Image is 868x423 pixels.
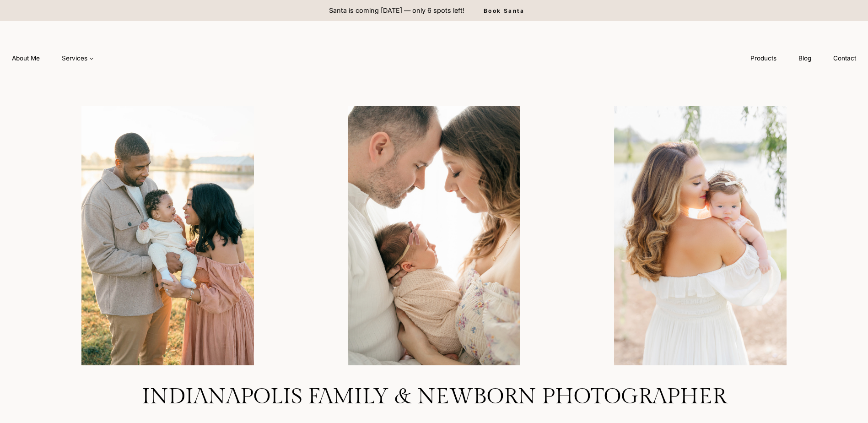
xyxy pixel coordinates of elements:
[571,106,830,365] img: mom holding baby on shoulder looking back at the camera outdoors in Carmel, Indiana
[739,50,787,67] a: Products
[787,50,822,67] a: Blog
[51,50,105,67] a: Services
[22,384,846,410] h1: Indianapolis Family & Newborn Photographer
[35,106,834,365] div: Photo Gallery Carousel
[1,50,51,67] a: About Me
[331,39,537,77] img: aleah gregory logo
[305,106,564,365] img: Parents holding their baby lovingly by Indianapolis newborn photographer
[329,5,464,16] p: Santa is coming [DATE] — only 6 spots left!
[822,50,867,67] a: Contact
[62,54,94,63] span: Services
[739,50,867,67] nav: Secondary
[38,106,297,365] img: Family enjoying a sunny day by the lake.
[1,50,105,67] nav: Primary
